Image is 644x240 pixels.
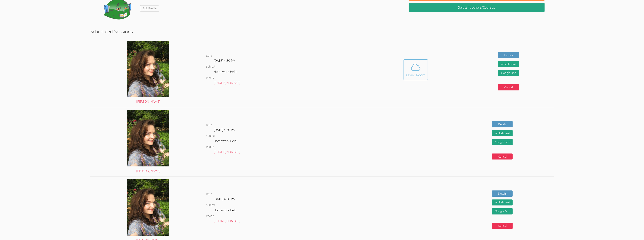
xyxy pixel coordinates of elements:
[214,58,236,63] span: [DATE] 4:30 PM
[492,223,513,229] button: Cancel
[214,150,240,154] a: [PHONE_NUMBER]
[498,70,519,76] a: Google Doc
[214,219,240,223] a: [PHONE_NUMBER]
[206,75,214,80] dt: Phone
[492,208,513,214] a: Google Doc
[492,130,513,136] button: Whiteboard
[206,53,212,58] dt: Date
[492,199,513,206] button: Whiteboard
[127,110,169,166] img: a.JPG
[127,41,169,104] a: [PERSON_NAME]
[214,128,236,132] span: [DATE] 4:30 PM
[206,145,214,149] dt: Phone
[406,72,425,78] div: Cloud Room
[492,190,513,197] a: Details
[127,41,169,97] img: a.JPG
[404,59,428,80] button: Cloud Room
[214,138,237,145] dd: Homework Help
[206,134,215,138] dt: Subject
[214,81,240,85] a: [PHONE_NUMBER]
[140,5,159,11] a: Edit Profile
[498,61,519,67] button: Whiteboard
[127,179,169,236] img: a.JPG
[492,153,513,160] button: Cancel
[206,203,215,208] dt: Subject
[214,69,237,75] dd: Homework Help
[409,3,545,12] a: Select Teachers/Courses
[206,214,214,219] dt: Phone
[498,52,519,58] a: Details
[206,123,212,127] dt: Date
[206,64,215,69] dt: Subject
[90,28,554,35] h2: Scheduled Sessions
[492,139,513,145] a: Google Doc
[206,192,212,196] dt: Date
[492,121,513,127] a: Details
[498,84,519,90] button: Cancel
[214,197,236,201] span: [DATE] 4:30 PM
[127,110,169,174] a: [PERSON_NAME]
[214,208,237,214] dd: Homework Help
